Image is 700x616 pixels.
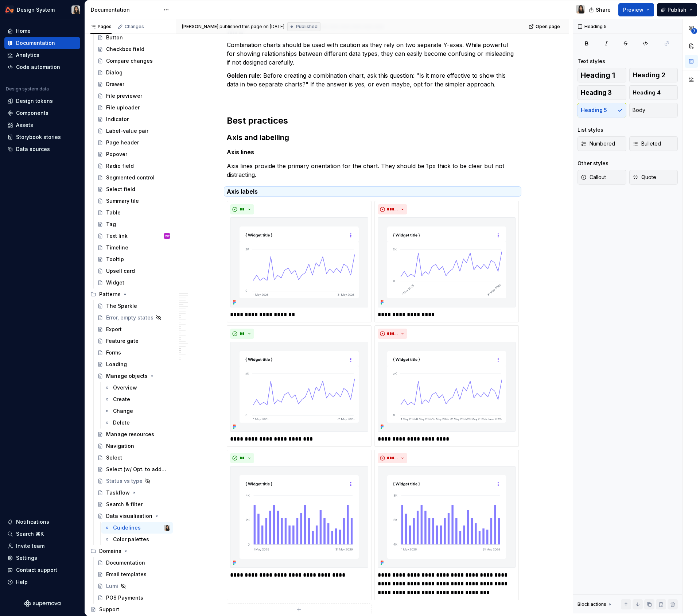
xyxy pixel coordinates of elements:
[94,230,173,242] a: Text linkMW
[378,342,516,432] img: c2a6e6a6-85cf-4363-9330-8831cc47f381.png
[113,419,130,426] div: Delete
[94,78,173,90] a: Drawer
[4,576,80,588] button: Help
[164,525,170,531] img: Xiangjun
[106,221,116,228] div: Tag
[4,107,80,119] a: Components
[94,90,173,102] a: File previewer
[101,394,173,405] a: Create
[633,89,661,96] span: Heading 4
[296,24,318,30] span: Published
[106,372,148,380] div: Manage objects
[101,522,173,534] a: GuidelinesXiangjun
[94,452,173,464] a: Select
[87,545,173,557] div: Domains
[94,32,173,43] a: Button
[106,267,135,275] div: Upsell card
[16,97,53,105] div: Design tokens
[5,5,14,14] img: 0733df7c-e17f-4421-95a9-ced236ef1ff0.png
[230,342,368,432] img: ed1ae059-432d-4532-bb65-4cd49e9fd551.png
[633,106,645,114] span: Body
[106,512,152,520] div: Data visualisation
[581,71,615,79] span: Heading 1
[227,162,518,179] p: Axis lines provide the primary orientation for the chart. They should be 1px thick to be clear bu...
[94,429,173,440] a: Manage resources
[94,312,173,324] a: Error, empty states
[106,81,124,88] div: Drawer
[94,592,173,604] a: POS Payments
[94,253,173,265] a: Tooltip
[227,71,518,89] p: : Before creating a combination chart, ask this question: "Is it more effective to show this data...
[94,324,173,335] a: Export
[113,384,137,391] div: Overview
[668,6,687,13] span: Publish
[227,72,260,79] strong: Golden rule
[106,571,147,578] div: Email templates
[227,133,289,142] commenthighlight: Axis and labelling
[94,113,173,125] a: Indicator
[633,140,661,147] span: Bulleted
[4,552,80,564] a: Settings
[182,24,218,30] span: [PERSON_NAME]
[125,24,144,30] div: Changes
[633,174,656,181] span: Quote
[106,174,155,181] div: Segmented control
[219,24,284,30] div: published this page on [DATE]
[106,477,143,485] div: Status vs type
[106,279,124,286] div: Widget
[94,102,173,113] a: File uploader
[227,40,518,67] p: Combination charts should be used with caution as they rely on two separate Y-axes. While powerfu...
[4,528,80,540] button: Search ⌘K
[629,68,678,82] button: Heading 2
[94,499,173,510] a: Search & filter
[94,440,173,452] a: Navigation
[106,501,143,508] div: Search & filter
[16,39,55,47] div: Documentation
[106,162,134,170] div: Radio field
[577,170,626,185] button: Callout
[101,417,173,429] a: Delete
[16,518,49,526] div: Notifications
[113,524,141,531] div: Guidelines
[577,160,608,167] div: Other styles
[99,291,121,298] div: Patterns
[4,37,80,49] a: Documentation
[94,510,173,522] a: Data visualisation
[94,347,173,359] a: Forms
[227,188,518,195] h5: Axis labels
[106,57,153,65] div: Compare changes
[24,600,61,607] svg: Supernova Logo
[101,382,173,394] a: Overview
[94,67,173,78] a: Dialog
[576,5,585,13] img: Xiangjun
[106,127,148,135] div: Label-value pair
[106,92,142,100] div: File previewer
[94,464,173,475] a: Select (w/ Opt. to add new)
[4,516,80,528] button: Notifications
[94,183,173,195] a: Select field
[99,606,119,613] div: Support
[113,396,130,403] div: Create
[16,542,44,550] div: Invite team
[16,554,37,562] div: Settings
[17,6,55,13] div: Design System
[91,6,160,13] div: Documentation
[577,58,605,65] div: Text styles
[16,133,61,141] div: Storybook stories
[577,126,603,133] div: List styles
[94,569,173,580] a: Email templates
[230,217,368,307] img: 299422ad-cf00-4c21-b45b-e5897a22989f.png
[94,370,173,382] a: Manage objects
[378,466,516,568] img: eea15067-c24a-45a4-a1a9-993be4855252.png
[94,125,173,137] a: Label-value pair
[16,530,44,538] div: Search ⌘K
[94,160,173,172] a: Radio field
[106,302,137,310] div: The Sparkle
[106,104,140,111] div: File uploader
[94,172,173,183] a: Segmented control
[106,582,118,590] div: Lumi
[16,121,33,129] div: Assets
[378,217,516,307] img: cc176ef7-ce5a-4b72-a293-87590b032bcd.png
[581,89,612,96] span: Heading 3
